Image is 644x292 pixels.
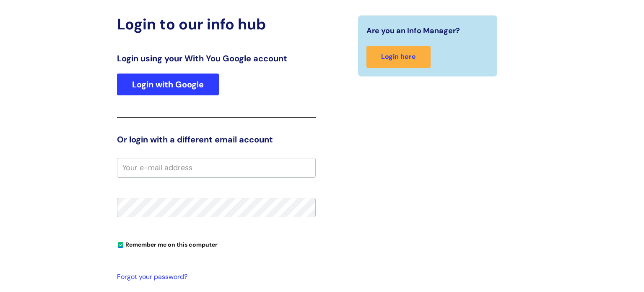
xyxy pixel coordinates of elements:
a: Login with Google [117,74,219,95]
a: Forgot your password? [117,271,312,283]
input: Remember me on this computer [118,242,123,248]
h3: Login using your With You Google account [117,53,316,63]
label: Remember me on this computer [117,239,218,248]
div: You can uncheck this option if you're logging in from a shared device [117,237,316,251]
h2: Login to our info hub [117,15,316,33]
a: Login here [366,46,431,68]
h3: Or login with a different email account [117,134,316,145]
span: Are you an Info Manager? [366,24,460,37]
input: Your e-mail address [117,158,316,177]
